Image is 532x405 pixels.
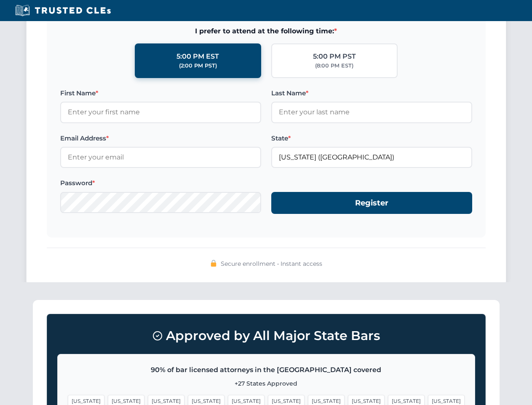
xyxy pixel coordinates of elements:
[179,62,217,70] div: (2:00 PM PST)
[176,51,219,62] div: 5:00 PM EST
[60,88,261,98] label: First Name
[271,133,472,143] label: State
[221,259,322,268] span: Secure enrollment • Instant access
[60,147,261,168] input: Enter your email
[313,51,356,62] div: 5:00 PM PST
[57,324,475,347] h3: Approved by All Major State Bars
[271,102,472,123] input: Enter your last name
[271,192,472,214] button: Register
[60,102,261,123] input: Enter your first name
[210,260,217,267] img: 🔒
[13,4,113,17] img: Trusted CLEs
[60,178,261,188] label: Password
[315,62,353,70] div: (8:00 PM EST)
[68,364,465,375] p: 90% of bar licensed attorneys in the [GEOGRAPHIC_DATA] covered
[271,147,472,168] input: Arizona (AZ)
[60,133,261,143] label: Email Address
[68,379,465,388] p: +27 States Approved
[60,26,472,37] span: I prefer to attend at the following time:
[271,88,472,98] label: Last Name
